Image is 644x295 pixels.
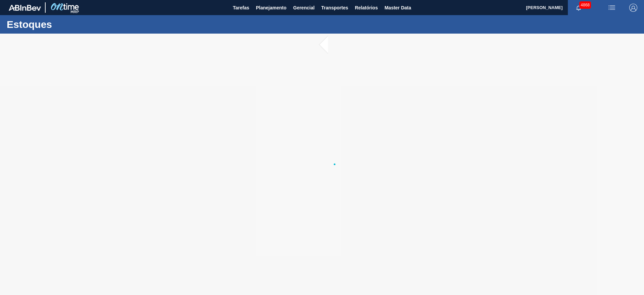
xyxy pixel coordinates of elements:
[233,4,249,12] span: Tarefas
[9,5,41,11] img: TNhmsLtSVTkK8tSr43FrP2fwEKptu5GPRR3wAAAABJRU5ErkJggg==
[579,1,591,9] span: 4868
[293,4,315,12] span: Gerencial
[256,4,286,12] span: Planejamento
[568,3,589,12] button: Notificações
[629,4,637,12] img: Logout
[321,4,348,12] span: Transportes
[608,4,616,12] img: userActions
[384,4,411,12] span: Master Data
[355,4,378,12] span: Relatórios
[7,20,126,28] h1: Estoques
